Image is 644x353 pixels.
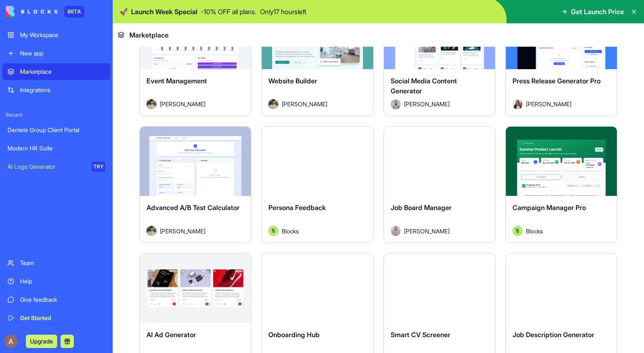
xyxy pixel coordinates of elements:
[3,45,110,62] a: New app
[3,140,110,157] a: Modern HR Suite
[129,30,169,40] span: Marketplace
[513,330,594,339] span: Job Description Generator
[3,158,110,175] a: AI Logo GeneratorTRY
[20,68,105,76] div: Marketplace
[20,259,105,267] div: Team
[8,163,86,171] div: AI Logo Generator
[119,7,128,17] span: 🚀
[3,82,110,98] a: Integrations
[3,63,110,80] a: Marketplace
[391,226,401,236] img: Avatar
[146,99,157,109] img: Avatar
[20,49,105,58] div: New app
[3,112,110,118] span: Recent
[8,144,105,153] div: Modern HR Suite
[4,335,18,348] img: ACg8ocJV6D3_6rN2XWQ9gC4Su6cEn1tsy63u5_3HgxpMOOOGh7gtYg=s96-c
[261,126,373,243] a: Persona FeedbackAvatarBlocks
[8,126,105,134] div: Dentele Group Client Portal
[282,227,299,235] span: Blocks
[20,86,105,94] div: Integrations
[513,203,586,212] span: Campaign Manager Pro
[3,310,110,326] a: Get Started
[64,6,84,18] div: BETA
[268,203,326,212] span: Persona Feedback
[3,122,110,138] a: Dentele Group Client Portal
[3,273,110,290] a: Help
[282,100,327,108] span: [PERSON_NAME]
[404,100,450,108] span: [PERSON_NAME]
[160,227,205,235] span: [PERSON_NAME]
[146,77,207,85] span: Event Management
[201,7,257,17] p: - 10 % OFF all plans.
[384,126,495,243] a: Job Board ManagerAvatar[PERSON_NAME]
[160,100,205,108] span: [PERSON_NAME]
[571,7,624,17] span: Get Launch Price
[391,99,401,109] img: Avatar
[268,226,278,236] img: Avatar
[3,27,110,43] a: My Workspace
[260,7,306,17] p: Only 17 hours left
[146,330,196,339] span: AI Ad Generator
[146,203,240,212] span: Advanced A/B Test Calculator
[20,277,105,285] div: Help
[20,295,105,304] div: Give feedback
[6,6,84,18] a: BETA
[131,7,197,17] span: Launch Week Special
[268,330,320,339] span: Onboarding Hub
[26,337,57,345] a: Upgrade
[513,99,523,109] img: Avatar
[513,226,523,236] img: Avatar
[391,330,450,339] span: Smart CV Screener
[26,335,57,348] button: Upgrade
[139,126,251,243] a: Advanced A/B Test CalculatorAvatar[PERSON_NAME]
[526,100,571,108] span: [PERSON_NAME]
[20,314,105,322] div: Get Started
[505,126,617,243] a: Campaign Manager ProAvatarBlocks
[513,77,601,85] span: Press Release Generator Pro
[391,77,457,95] span: Social Media Content Generator
[526,227,543,235] span: Blocks
[6,6,58,18] img: logo
[92,162,105,172] div: TRY
[3,255,110,271] a: Team
[20,31,105,39] div: My Workspace
[146,226,157,236] img: Avatar
[268,77,317,85] span: Website Builder
[391,203,452,212] span: Job Board Manager
[3,291,110,308] a: Give feedback
[404,227,450,235] span: [PERSON_NAME]
[268,99,278,109] img: Avatar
